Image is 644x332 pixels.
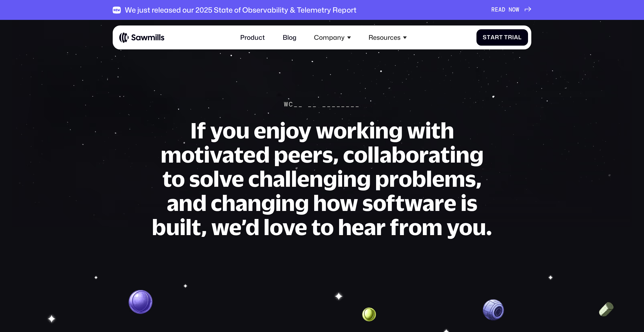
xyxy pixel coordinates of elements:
[509,7,512,13] span: N
[364,29,412,46] div: Resources
[125,6,356,14] div: We just released our 2025 State of Observability & Telemetry Report
[491,7,531,13] a: READNOW
[476,29,528,46] a: StartTrial
[495,34,499,41] span: r
[495,7,498,13] span: E
[514,34,518,41] span: a
[309,29,356,46] div: Company
[491,7,495,13] span: R
[498,7,502,13] span: A
[508,34,512,41] span: r
[499,34,503,41] span: t
[235,29,270,46] a: Product
[278,29,301,46] a: Blog
[516,7,519,13] span: W
[151,118,493,239] h1: If you enjoy working with motivated peers, collaborating to solve challenging problems, and chang...
[369,34,400,42] div: Resources
[284,101,360,108] div: WC__ __ ________
[487,34,491,41] span: t
[504,34,508,41] span: T
[491,34,495,41] span: a
[512,34,514,41] span: i
[483,34,487,41] span: S
[502,7,505,13] span: D
[314,34,345,42] div: Company
[518,34,522,41] span: l
[512,7,516,13] span: O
